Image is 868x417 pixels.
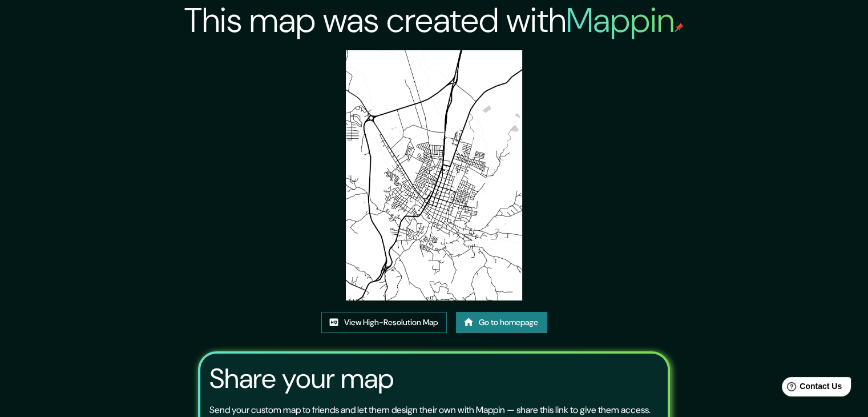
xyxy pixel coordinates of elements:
[456,312,547,333] a: Go to homepage
[209,403,651,417] p: Send your custom map to friends and let them design their own with Mappin — share this link to gi...
[209,363,394,395] h3: Share your map
[346,50,523,300] img: created-map
[766,372,855,404] iframe: Help widget launcher
[321,312,447,333] a: View High-Resolution Map
[675,23,684,32] img: mappin-pin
